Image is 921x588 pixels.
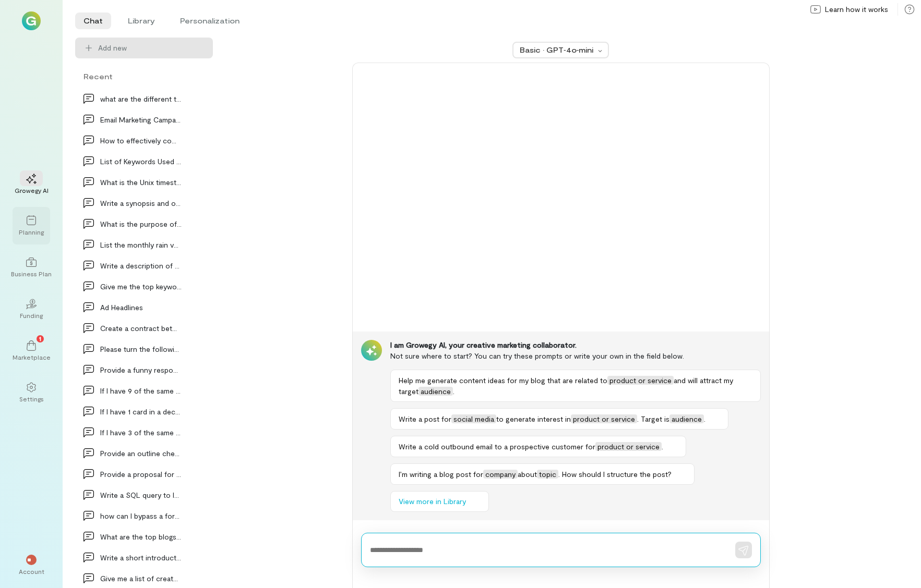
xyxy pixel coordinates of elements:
span: . [704,414,705,423]
a: Planning [13,207,50,244]
div: Write a SQL query to look up how many of an item… [100,489,182,500]
span: . Target is [637,414,669,423]
a: Marketplace [13,332,50,370]
div: Not sure where to start? You can try these prompts or write your own in the field below. [390,350,761,361]
span: audience [669,414,704,423]
div: If I have 9 of the same card in a deck of 50 card… [100,385,182,396]
div: Provide a proposal for a live event with vendors… [100,469,182,480]
div: If I have 1 card in a deck of 50 cards, what is t… [100,406,182,417]
div: Give me the top keywords for bottle openers [100,281,182,292]
div: how can I bypass a form… [100,510,182,521]
div: Provide an outline checklist for a Go To Market p… [100,448,182,459]
a: Funding [13,290,50,328]
div: Provide a funny response to the following post: "… [100,364,182,375]
li: Chat [75,13,111,29]
li: Library [119,13,163,29]
li: Personalization [172,13,248,29]
div: Planning [19,228,44,236]
a: Growegy AI [13,165,50,203]
div: what are the different types of posts in instagram [100,93,182,104]
span: to generate interest in [496,414,571,423]
span: View more in Library [399,496,466,507]
div: Write a description of the advantages of using AI… [100,260,182,271]
div: Give me a list of creato… [100,573,182,584]
div: What are the top blogs t… [100,531,182,542]
div: What is the Unix timestamp for [DATE]… [100,177,182,188]
div: If I have 3 of the same card in a deck of 50 card… [100,427,182,438]
span: product or service [571,414,637,423]
button: Write a cold outbound email to a prospective customer forproduct or service. [390,436,686,457]
div: Ad Headlines [100,302,182,313]
div: Recent [75,71,213,82]
span: Write a post for [399,414,451,423]
span: about [518,470,537,479]
a: Business Plan [13,249,50,286]
div: List of Keywords Used for Product Search [100,156,182,167]
div: Please turn the following content into a facebook… [100,344,182,354]
div: Account [19,567,44,575]
div: Write a short introducti… [100,552,182,563]
span: . [662,442,663,451]
span: Add new [98,43,205,53]
span: product or service [607,376,674,385]
span: . [453,387,454,396]
span: and will attract my target [399,376,733,396]
div: Business Plan [11,269,52,278]
div: Funding [20,311,43,320]
div: Write a synopsis and outline for a presentation o… [100,198,182,209]
div: List the monthly rain volume in millimeters for S… [100,239,182,250]
span: topic [537,470,558,479]
span: I’m writing a blog post for [399,470,483,479]
div: Marketplace [13,353,51,361]
div: What is the purpose of AI [100,218,182,229]
span: Help me generate content ideas for my blog that are related to [399,376,607,385]
div: Create a contract between two companies, a market… [100,323,182,334]
div: I am Growegy AI, your creative marketing collaborator. [390,340,761,350]
a: Settings [13,374,50,411]
div: Growegy AI [15,186,49,194]
span: company [483,470,518,479]
span: audience [418,387,453,396]
span: Learn how it works [825,4,888,15]
span: social media [451,414,496,423]
button: View more in Library [390,491,489,512]
span: Write a cold outbound email to a prospective customer for [399,442,595,451]
button: I’m writing a blog post forcompanyabouttopic. How should I structure the post? [390,463,695,485]
span: . How should I structure the post? [558,470,672,479]
div: Settings [19,395,44,403]
span: 1 [39,334,41,343]
button: Help me generate content ideas for my blog that are related toproduct or serviceand will attract ... [390,370,761,402]
div: Email Marketing Campaign [100,114,182,125]
button: Write a post forsocial mediato generate interest inproduct or service. Target isaudience. [390,408,728,430]
div: How to effectively communicate business’s value p… [100,135,182,146]
span: product or service [595,442,662,451]
div: Basic · GPT‑4o‑mini [520,45,595,55]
